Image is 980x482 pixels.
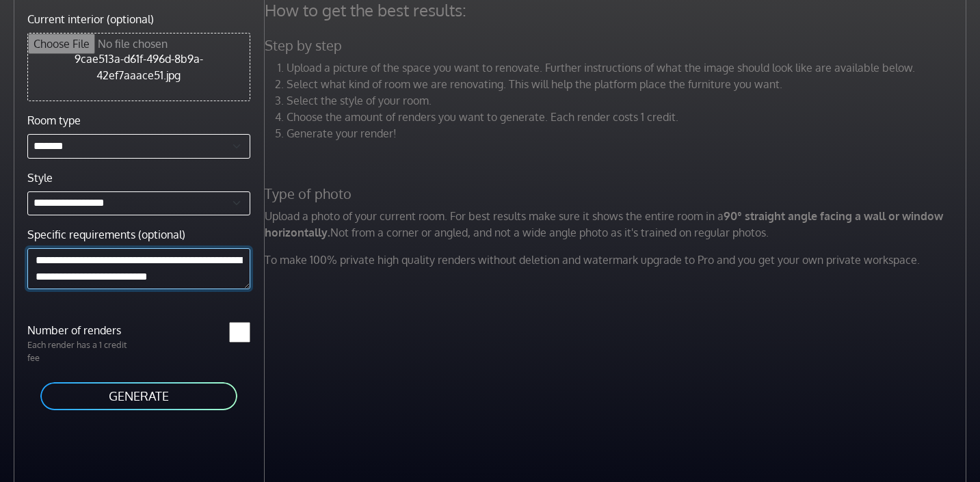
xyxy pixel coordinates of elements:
[19,322,139,338] label: Number of renders
[19,338,139,364] p: Each render has a 1 credit fee
[256,252,978,268] p: To make 100% private high quality renders without deletion and watermark upgrade to Pro and you g...
[27,226,185,243] label: Specific requirements (optional)
[265,209,943,239] strong: 90° straight angle facing a wall or window horizontally.
[256,208,978,241] p: Upload a photo of your current room. For best results make sure it shows the entire room in a Not...
[27,11,154,27] label: Current interior (optional)
[287,76,970,92] li: Select what kind of room we are renovating. This will help the platform place the furniture you w...
[256,185,978,202] h5: Type of photo
[27,170,53,186] label: Style
[287,109,970,125] li: Choose the amount of renders you want to generate. Each render costs 1 credit.
[27,112,81,129] label: Room type
[287,92,970,109] li: Select the style of your room.
[287,125,970,142] li: Generate your render!
[39,381,239,412] button: GENERATE
[256,37,978,54] h5: Step by step
[287,59,970,76] li: Upload a picture of the space you want to renovate. Further instructions of what the image should...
